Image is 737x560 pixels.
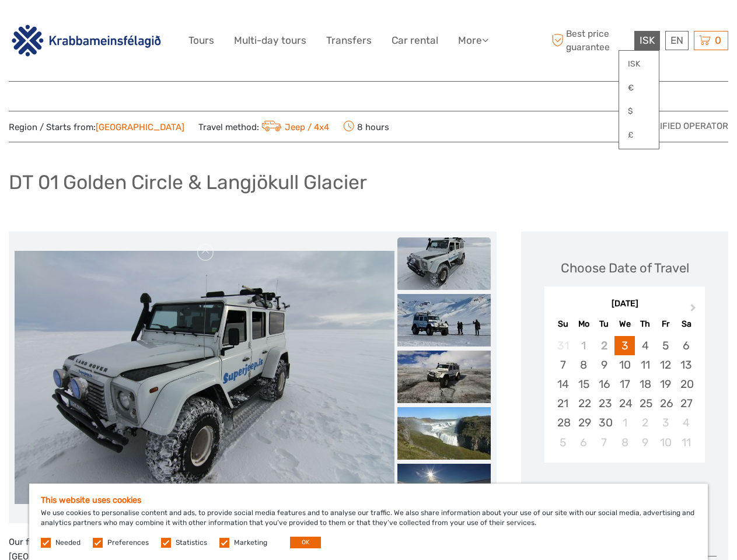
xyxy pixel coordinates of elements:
[594,336,614,355] div: Not available Tuesday, September 2nd, 2025
[635,433,655,452] div: Choose Thursday, October 9th, 2025
[134,18,148,32] button: Open LiveChat chat widget
[655,374,676,394] div: Choose Friday, September 19th, 2025
[15,251,394,504] img: ee7947d46226442bbe69c0daafec0f6a_main_slider.jpg
[16,20,132,30] p: We're away right now. Please check back later!
[397,464,491,516] img: 3e0425a4cae14ce5a6b5256531d3860d_slider_thumbnail.jpeg
[635,374,655,394] div: Choose Thursday, September 18th, 2025
[553,316,573,332] div: Su
[574,413,594,432] div: Choose Monday, September 29th, 2025
[548,336,701,452] div: month 2025-09
[635,336,655,355] div: Choose Thursday, September 4th, 2025
[643,120,728,132] span: Verified Operator
[234,538,267,548] label: Marketing
[259,122,329,132] a: Jeep / 4x4
[549,27,631,53] span: Best price guarantee
[234,32,306,49] a: Multi-day tours
[614,355,635,374] div: Choose Wednesday, September 10th, 2025
[29,484,708,560] div: We use cookies to personalise content and ads, to provide social media features and to analyse ou...
[614,336,635,355] div: Choose Wednesday, September 3rd, 2025
[676,433,696,452] div: Choose Saturday, October 11th, 2025
[614,374,635,394] div: Choose Wednesday, September 17th, 2025
[9,23,164,58] img: 3142-b3e26b51-08fe-4449-b938-50ec2168a4a0_logo_big.png
[553,355,573,374] div: Choose Sunday, September 7th, 2025
[574,355,594,374] div: Choose Monday, September 8th, 2025
[614,413,635,432] div: Choose Wednesday, October 1st, 2025
[655,316,676,332] div: Fr
[655,355,676,374] div: Choose Friday, September 12th, 2025
[198,118,329,135] span: Travel method:
[655,433,676,452] div: Choose Friday, October 10th, 2025
[41,495,696,505] h5: This website uses cookies
[343,118,389,135] span: 8 hours
[619,101,659,122] a: $
[594,316,614,332] div: Tu
[397,294,491,346] img: 6e6a9e6b736849ab94691076bffd49ab_slider_thumbnail.jpg
[614,433,635,452] div: Choose Wednesday, October 8th, 2025
[676,394,696,413] div: Choose Saturday, September 27th, 2025
[594,355,614,374] div: Choose Tuesday, September 9th, 2025
[676,316,696,332] div: Sa
[574,336,594,355] div: Not available Monday, September 1st, 2025
[553,374,573,394] div: Choose Sunday, September 14th, 2025
[635,394,655,413] div: Choose Thursday, September 25th, 2025
[326,32,372,49] a: Transfers
[655,336,676,355] div: Choose Friday, September 5th, 2025
[676,374,696,394] div: Choose Saturday, September 20th, 2025
[676,336,696,355] div: Choose Saturday, September 6th, 2025
[676,355,696,374] div: Choose Saturday, September 13th, 2025
[635,413,655,432] div: Choose Thursday, October 2nd, 2025
[397,407,491,460] img: 7654903194764122a4ed4abd93fd7b55_slider_thumbnail.jpeg
[553,413,573,432] div: Choose Sunday, September 28th, 2025
[553,433,573,452] div: Choose Sunday, October 5th, 2025
[574,316,594,332] div: Mo
[553,336,573,355] div: Not available Sunday, August 31st, 2025
[574,374,594,394] div: Choose Monday, September 15th, 2025
[635,355,655,374] div: Choose Thursday, September 11th, 2025
[614,394,635,413] div: Choose Wednesday, September 24th, 2025
[594,374,614,394] div: Choose Tuesday, September 16th, 2025
[458,32,488,49] a: More
[397,237,491,290] img: ee7947d46226442bbe69c0daafec0f6a_slider_thumbnail.jpg
[544,298,705,310] div: [DATE]
[397,351,491,403] img: f2645d47fead46b283ebf4b8767e66b7_slider_thumbnail.jpeg
[188,32,214,49] a: Tours
[685,301,704,320] button: Next Month
[107,538,149,548] label: Preferences
[619,125,659,146] a: £
[713,34,723,46] span: 0
[574,394,594,413] div: Choose Monday, September 22nd, 2025
[635,316,655,332] div: Th
[176,538,207,548] label: Statistics
[290,537,321,548] button: OK
[619,54,659,75] a: ISK
[55,538,81,548] label: Needed
[614,316,635,332] div: We
[655,394,676,413] div: Choose Friday, September 26th, 2025
[9,121,184,134] span: Region / Starts from:
[594,413,614,432] div: Choose Tuesday, September 30th, 2025
[96,122,184,132] a: [GEOGRAPHIC_DATA]
[574,433,594,452] div: Choose Monday, October 6th, 2025
[594,433,614,452] div: Choose Tuesday, October 7th, 2025
[676,413,696,432] div: Choose Saturday, October 4th, 2025
[392,32,438,49] a: Car rental
[594,394,614,413] div: Choose Tuesday, September 23rd, 2025
[9,170,367,194] h1: DT 01 Golden Circle & Langjökull Glacier
[619,78,659,99] a: €
[640,34,655,46] span: ISK
[553,394,573,413] div: Choose Sunday, September 21st, 2025
[655,413,676,432] div: Choose Friday, October 3rd, 2025
[561,259,689,277] div: Choose Date of Travel
[665,31,689,50] div: EN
